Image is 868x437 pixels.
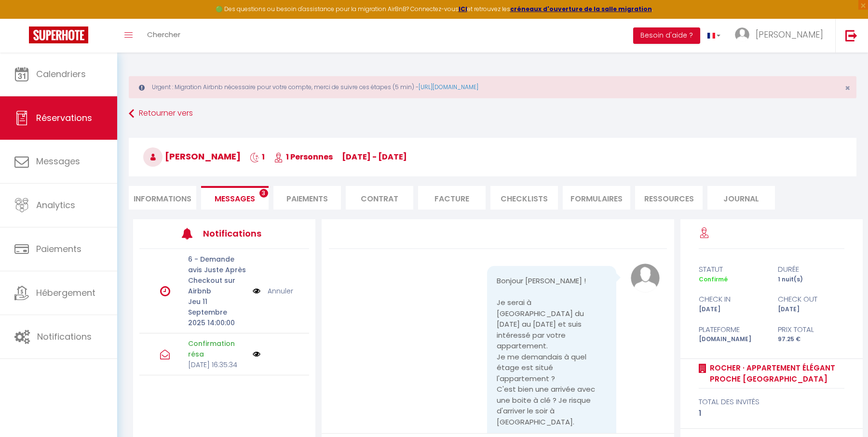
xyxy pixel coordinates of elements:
[756,28,823,40] span: [PERSON_NAME]
[143,150,241,162] span: [PERSON_NAME]
[188,359,246,370] p: [DATE] 16:35:34
[346,186,413,210] li: Contrat
[140,19,188,53] a: Chercher
[215,193,255,204] span: Messages
[490,186,558,210] li: CHECKLISTS
[699,275,728,283] span: Confirmé
[772,264,851,275] div: durée
[706,362,845,385] a: Rocher · Appartement élégant proche [GEOGRAPHIC_DATA]
[274,151,333,162] span: 1 Personnes
[692,305,772,314] div: [DATE]
[129,186,196,210] li: Informations
[342,151,407,162] span: [DATE] - [DATE]
[36,199,75,211] span: Analytics
[699,396,845,408] div: total des invités
[253,286,260,296] img: NO IMAGE
[692,264,772,275] div: statut
[845,84,850,93] button: Close
[728,19,835,53] a: ... [PERSON_NAME]
[203,223,274,244] h3: Notifications
[36,287,95,299] span: Hébergement
[845,82,850,94] span: ×
[36,68,86,80] span: Calendriers
[273,186,341,210] li: Paiements
[418,186,486,210] li: Facture
[459,5,467,13] a: ICI
[129,105,856,122] a: Retourner vers
[772,324,851,335] div: Prix total
[735,27,749,42] img: ...
[36,155,80,167] span: Messages
[37,331,92,343] span: Notifications
[259,189,268,198] span: 3
[419,83,478,91] a: [URL][DOMAIN_NAME]
[692,324,772,335] div: Plateforme
[635,186,703,210] li: Ressources
[510,5,652,13] a: créneaux d'ouverture de la salle migration
[188,254,246,296] p: 6 - Demande avis Juste Après Checkout sur Airbnb
[268,286,293,296] a: Annuler
[253,350,260,358] img: NO IMAGE
[845,29,857,41] img: logout
[29,26,88,43] img: Super Booking
[633,27,700,44] button: Besoin d'aide ?
[188,338,246,359] p: Confirmation résa
[772,275,851,284] div: 1 nuit(s)
[772,305,851,314] div: [DATE]
[772,293,851,305] div: check out
[692,293,772,305] div: check in
[188,296,246,328] p: Jeu 11 Septembre 2025 14:00:00
[772,335,851,344] div: 97.25 €
[129,76,856,98] div: Urgent : Migration Airbnb nécessaire pour votre compte, merci de suivre ces étapes (5 min) -
[36,243,81,255] span: Paiements
[147,29,180,40] span: Chercher
[563,186,630,210] li: FORMULAIRES
[699,408,845,419] div: 1
[36,112,92,124] span: Réservations
[707,186,775,210] li: Journal
[631,264,660,292] img: avatar.png
[250,151,265,162] span: 1
[692,335,772,344] div: [DOMAIN_NAME]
